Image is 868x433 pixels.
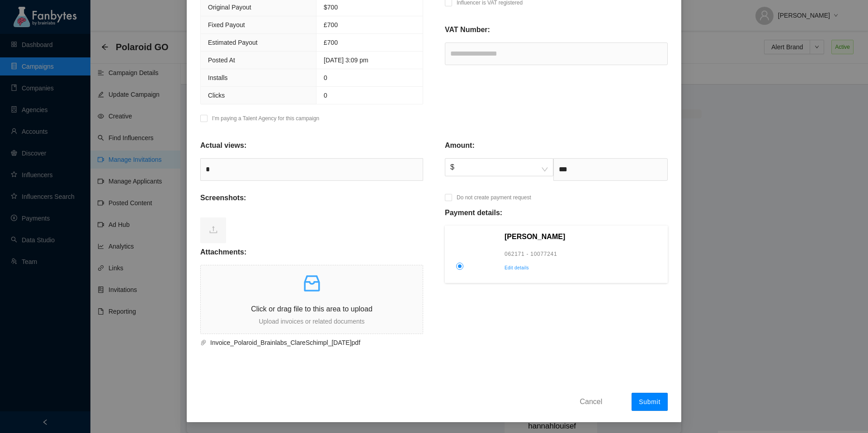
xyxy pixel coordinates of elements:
[445,140,475,151] p: Amount:
[324,92,327,99] span: 0
[208,92,225,99] span: Clicks
[445,207,502,218] p: Payment details:
[212,114,319,123] p: I’m paying a Talent Agency for this campaign
[573,394,609,409] button: Cancel
[639,398,660,405] span: Submit
[208,21,245,28] span: Fixed Payout
[201,316,423,326] p: Upload invoices or related documents
[324,39,338,46] span: £700
[445,24,490,35] p: VAT Number:
[208,39,258,46] span: Estimated Payout
[208,4,251,11] span: Original Payout
[201,265,423,334] span: inboxClick or drag file to this area to uploadUpload invoices or related documents
[201,303,423,315] p: Click or drag file to this area to upload
[505,264,662,272] p: Edit details
[324,56,368,64] span: [DATE] 3:09 pm
[200,193,246,203] p: Screenshots:
[505,231,662,242] p: [PERSON_NAME]
[209,225,218,234] span: upload
[580,396,602,407] span: Cancel
[324,4,338,11] span: $ 700
[632,393,668,411] button: Submit
[200,140,246,151] p: Actual views:
[457,193,531,202] p: Do not create payment request
[505,249,662,259] p: 062171 - 10077241
[324,21,338,28] span: £700
[200,339,207,346] span: paper-clip
[200,247,246,258] p: Attachments:
[208,56,235,64] span: Posted At
[450,159,548,176] span: $
[207,338,412,348] span: Invoice_Polaroid_Brainlabs_ClareSchimpl_30Sept.pdf
[324,74,327,81] span: 0
[301,273,323,294] span: inbox
[208,74,228,81] span: Installs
